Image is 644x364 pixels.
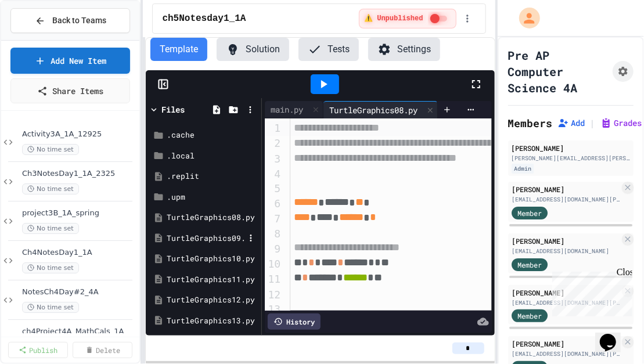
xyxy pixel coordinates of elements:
[268,313,321,330] div: History
[512,143,630,153] div: [PERSON_NAME]
[265,257,282,272] div: 10
[5,5,80,74] div: Chat with us now!Close
[298,38,359,61] button: Tests
[265,242,282,257] div: 9
[508,47,608,96] h1: Pre AP Computer Science 4A
[52,15,106,27] span: Back to Teams
[22,169,137,179] span: Ch3NotesDay1_1A_2325
[265,302,282,316] div: 13
[512,236,620,246] div: [PERSON_NAME]
[167,171,257,182] div: .replit
[512,338,620,349] div: [PERSON_NAME]
[265,272,282,287] div: 11
[22,302,79,313] span: No time set
[167,294,257,306] div: TurtleGraphics12.py
[265,211,282,226] div: 7
[22,262,79,273] span: No time set
[517,208,542,218] span: Member
[613,61,634,82] button: Assignment Settings
[22,183,79,194] span: No time set
[167,150,257,162] div: .local
[10,78,130,103] a: Share Items
[265,226,282,241] div: 8
[512,247,620,255] div: [EMAIL_ADDRESS][DOMAIN_NAME]
[10,48,130,74] a: Add New Item
[22,144,79,155] span: No time set
[22,327,137,337] span: ch4Project4A_MathCals_1A
[162,12,246,26] span: ch5Notesday1_1A
[167,233,244,244] div: TurtleGraphics09.py
[73,342,132,358] a: Delete
[512,195,620,204] div: [EMAIL_ADDRESS][DOMAIN_NAME][PERSON_NAME]
[265,103,309,116] div: main.py
[517,311,542,321] span: Member
[600,117,642,129] button: Grades
[167,212,257,224] div: TurtleGraphics08.py
[265,101,323,118] div: main.py
[512,349,620,358] div: [EMAIL_ADDRESS][DOMAIN_NAME][PERSON_NAME]
[508,115,553,131] h2: Members
[323,104,423,116] div: TurtleGraphics08.py
[167,129,257,141] div: .cache
[265,152,282,167] div: 3
[22,129,137,139] span: Activity3A_1A_12925
[22,208,137,218] span: project3B_1A_spring
[557,117,585,129] button: Add
[364,14,423,23] span: ⚠️ Unpublished
[217,38,289,61] button: Solution
[512,184,620,194] div: [PERSON_NAME]
[265,121,282,136] div: 1
[22,223,79,234] span: No time set
[512,287,620,298] div: [PERSON_NAME]
[22,287,137,297] span: NotesCh4Day#2_4A
[323,101,438,118] div: TurtleGraphics08.py
[368,38,440,61] button: Settings
[548,267,632,316] iframe: chat widget
[517,260,542,270] span: Member
[265,196,282,211] div: 6
[265,136,282,151] div: 2
[512,154,630,163] div: [PERSON_NAME][EMAIL_ADDRESS][PERSON_NAME][PERSON_NAME][DOMAIN_NAME]
[167,315,257,327] div: TurtleGraphics13.py
[161,103,185,116] div: Files
[150,38,207,61] button: Template
[512,298,620,307] div: [EMAIL_ADDRESS][DOMAIN_NAME][PERSON_NAME]
[265,287,282,302] div: 12
[595,318,632,352] iframe: chat widget
[590,116,596,130] span: |
[10,8,130,33] button: Back to Teams
[507,5,543,31] div: My Account
[8,342,68,358] a: Publish
[265,181,282,196] div: 5
[167,192,257,203] div: .upm
[167,274,257,286] div: TurtleGraphics11.py
[22,248,137,258] span: Ch4NotesDay1_1A
[167,253,257,265] div: TurtleGraphics10.py
[265,167,282,181] div: 4
[359,9,456,28] div: ⚠️ Students cannot see this content! Click the toggle to publish it and make it visible to your c...
[512,164,534,174] div: Admin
